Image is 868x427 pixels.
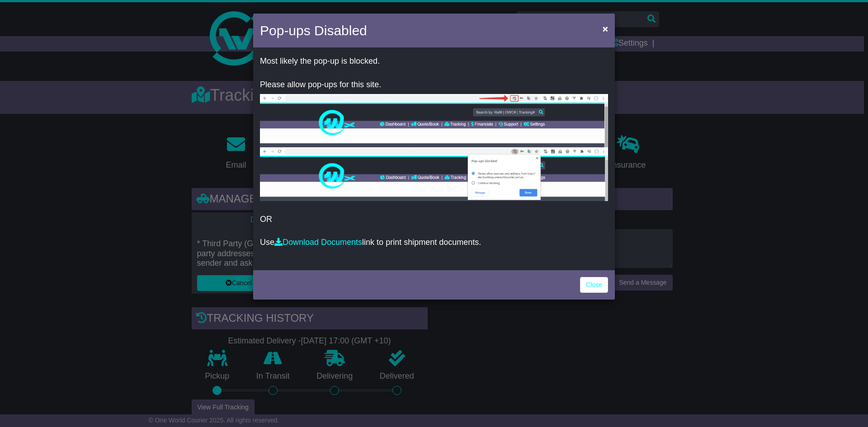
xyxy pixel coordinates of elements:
[260,238,608,248] p: Use link to print shipment documents.
[260,147,608,201] img: allow-popup-2.png
[260,94,608,147] img: allow-popup-1.png
[260,20,367,41] h4: Pop-ups Disabled
[260,80,608,90] p: Please allow pop-ups for this site.
[274,238,362,247] a: Download Documents
[580,277,608,293] a: Close
[598,19,613,38] button: Close
[260,56,608,66] p: Most likely the pop-up is blocked.
[253,50,615,268] div: OR
[603,23,608,34] span: ×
